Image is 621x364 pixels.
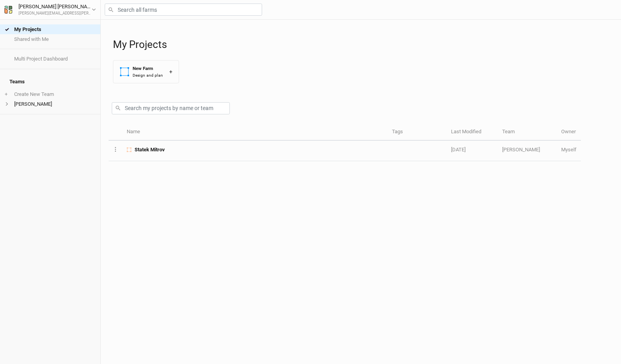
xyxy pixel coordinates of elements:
[447,124,498,141] th: Last Modified
[135,146,165,153] span: Statek Mitrov
[113,60,179,83] button: New FarmDesign and plan+
[5,74,96,90] h4: Teams
[4,2,96,17] button: [PERSON_NAME] [PERSON_NAME][PERSON_NAME][EMAIL_ADDRESS][PERSON_NAME][DOMAIN_NAME]
[18,3,92,11] div: [PERSON_NAME] [PERSON_NAME]
[105,4,262,16] input: Search all farms
[498,141,557,161] td: [PERSON_NAME]
[5,91,7,97] span: +
[557,124,581,141] th: Owner
[451,147,466,153] span: Aug 11, 2025 7:26 PM
[388,124,447,141] th: Tags
[113,39,613,51] h1: My Projects
[498,124,557,141] th: Team
[122,124,388,141] th: Name
[169,68,172,76] div: +
[133,72,163,78] div: Design and plan
[133,65,163,72] div: New Farm
[112,102,230,114] input: Search my projects by name or team
[18,11,92,17] div: [PERSON_NAME][EMAIL_ADDRESS][PERSON_NAME][DOMAIN_NAME]
[561,147,577,153] span: karel.kalny@me.com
